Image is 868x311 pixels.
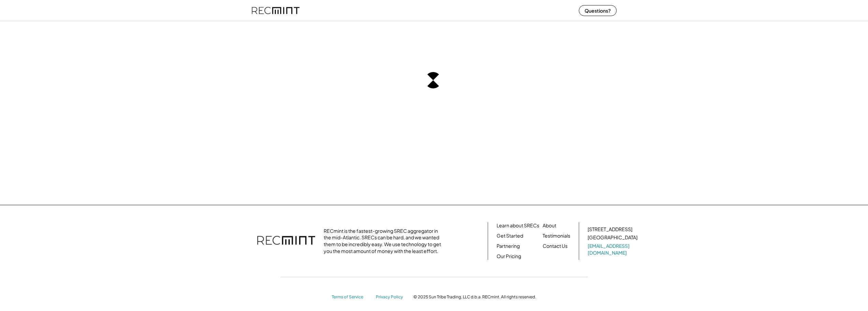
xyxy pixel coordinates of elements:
[497,222,539,229] a: Learn about SRECs
[497,253,521,260] a: Our Pricing
[497,243,520,250] a: Partnering
[588,226,632,233] div: [STREET_ADDRESS]
[413,294,536,300] div: © 2025 Sun Tribe Trading, LLC d.b.a. RECmint. All rights reserved.
[543,222,556,229] a: About
[257,229,315,253] img: recmint-logotype%403x.png
[588,234,637,241] div: [GEOGRAPHIC_DATA]
[324,228,445,254] div: RECmint is the fastest-growing SREC aggregator in the mid-Atlantic. SRECs can be hard, and we wan...
[543,232,570,239] a: Testimonials
[376,294,407,300] a: Privacy Policy
[588,243,639,256] a: [EMAIL_ADDRESS][DOMAIN_NAME]
[332,294,369,300] a: Terms of Service
[252,1,299,19] img: recmint-logotype%403x%20%281%29.jpeg
[579,5,617,16] button: Questions?
[497,232,523,239] a: Get Started
[543,243,568,250] a: Contact Us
